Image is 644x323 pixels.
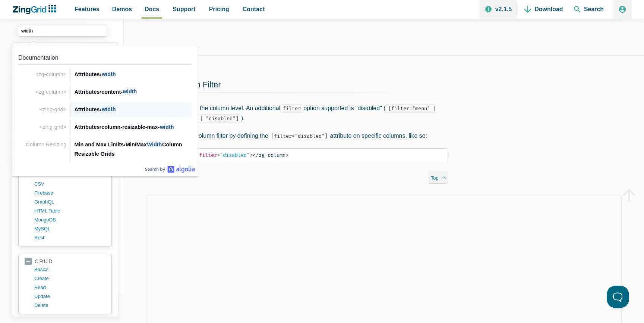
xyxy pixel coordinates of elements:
span: zg-column [253,152,285,158]
div: Min and Max Limits Min/Max Column Resizable Grids [74,140,192,158]
p: You can remove a column filter by defining the attribute on specific columns, like so: [146,131,448,141]
a: CSV [34,180,105,189]
div: Attributes [74,105,192,114]
a: MySQL [34,224,105,233]
a: GraphQL [34,198,105,206]
a: rest [34,233,105,242]
span: Width [147,141,162,148]
span: width [160,124,174,131]
span: › [100,89,101,95]
span: filter [199,152,217,158]
span: Documentation [18,55,59,61]
a: delete [34,301,105,310]
iframe: Toggle Customer Support [607,286,629,308]
a: firebase [34,189,105,198]
a: Link to the result [15,48,195,82]
span: Docs [145,4,159,14]
div: Attributes column-resizable-max- [74,122,192,131]
code: [filter="disabled"] [268,132,330,140]
div: Attributes [74,70,192,79]
span: Features [75,4,100,14]
div: Attributes content- [74,87,192,96]
span: width [123,88,137,95]
a: basics [34,265,105,274]
span: </ [253,152,259,158]
div: Search by [145,166,195,173]
span: <zing-grid> [40,124,66,130]
span: " [247,152,250,158]
span: Column Resizing [26,142,66,147]
a: Algolia [145,166,195,173]
a: Link to the result [15,82,195,100]
span: width [101,71,116,78]
span: > [250,152,253,158]
span: <zg-column> [35,71,66,77]
span: = [217,152,220,158]
a: create [34,274,105,283]
span: > [285,152,288,158]
a: update [34,292,105,301]
a: Link to the result [15,100,195,117]
a: HTML table [34,206,105,215]
a: ZingChart Logo. Click to return to the homepage [12,5,60,14]
span: › [100,106,101,112]
span: " [220,152,223,158]
span: Contact [243,4,265,14]
a: Link to the result [15,118,195,135]
input: search input [18,25,107,37]
a: crud [25,258,105,265]
span: Demos [112,4,132,14]
a: MongoDB [34,215,105,224]
p: Filters can be set at the column level. An additional option supported is "disabled" ( ). [146,103,448,123]
span: <zg-column> [35,89,66,95]
span: disabled [217,152,250,158]
span: › [124,142,126,147]
span: › [100,71,101,77]
span: › [100,124,101,130]
span: width [101,106,116,113]
span: <zing-grid> [40,106,66,112]
code: filter [280,104,303,113]
a: read [34,283,105,292]
a: Link to the result [15,135,195,162]
span: Support [173,4,195,14]
a: Define Column Filter [146,80,221,89]
span: Pricing [209,4,229,14]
